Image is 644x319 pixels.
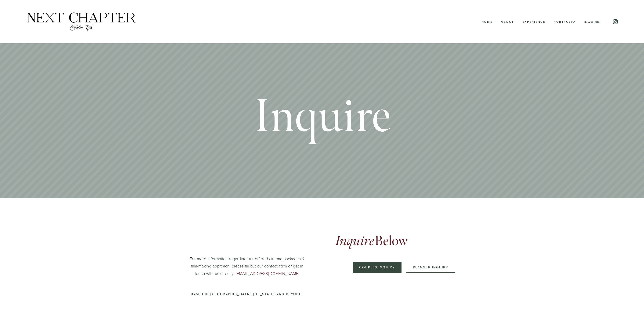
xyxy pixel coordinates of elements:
[406,262,455,273] button: Planner Inquiry
[612,19,618,25] a: Instagram
[336,233,375,249] em: Inquire
[584,19,600,25] a: Inquire
[522,19,546,25] a: Experience
[254,93,390,139] h1: Inquire
[236,271,299,276] a: [EMAIL_ADDRESS][DOMAIN_NAME]
[336,234,472,249] h2: Below
[186,255,308,277] p: For more information regarding our offered cinema packages & film-making approach, please fill ou...
[26,12,137,32] img: Next Chapter Film Co.
[481,19,492,25] a: Home
[554,19,575,25] a: Portfolio
[501,19,514,25] a: About
[186,292,308,296] p: Based in [GEOGRAPHIC_DATA], [US_STATE] and beyond.
[353,262,402,273] button: Couples Inquiry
